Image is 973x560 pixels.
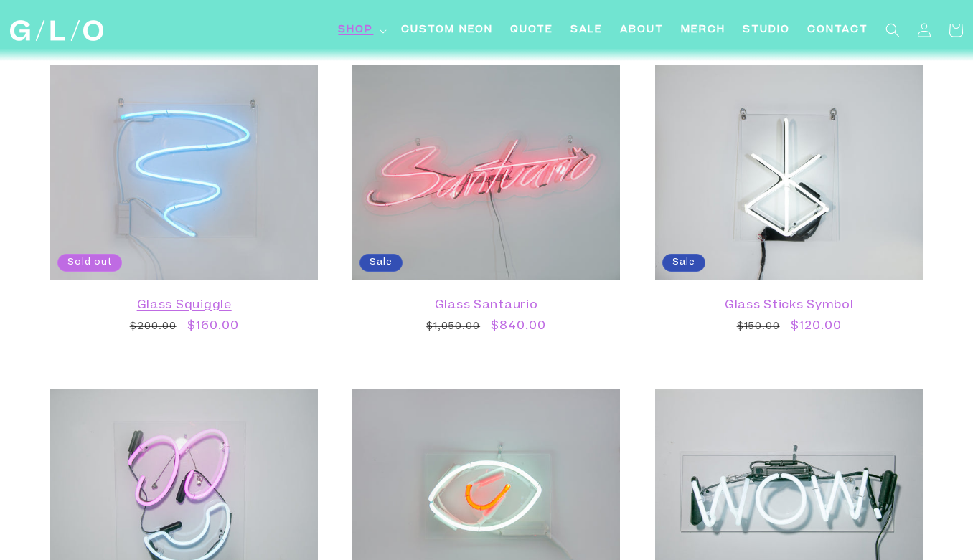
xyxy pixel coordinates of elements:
[877,14,908,46] summary: Search
[734,14,799,47] a: Studio
[562,14,611,47] a: SALE
[681,23,725,38] span: Merch
[10,20,103,41] img: GLO Studio
[620,23,664,38] span: About
[510,23,553,38] span: Quote
[367,299,606,313] a: Glass Santaurio
[393,14,502,47] a: Custom Neon
[401,23,493,38] span: Custom Neon
[715,359,973,560] iframe: Chat Widget
[672,14,734,47] a: Merch
[807,23,868,38] span: Contact
[65,299,304,313] a: Glass Squiggle
[4,15,108,47] a: GLO Studio
[570,23,603,38] span: SALE
[338,23,373,38] span: Shop
[329,14,393,47] summary: Shop
[502,14,562,47] a: Quote
[799,14,877,47] a: Contact
[669,299,908,313] a: Glass Sticks Symbol
[611,14,672,47] a: About
[743,23,790,38] span: Studio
